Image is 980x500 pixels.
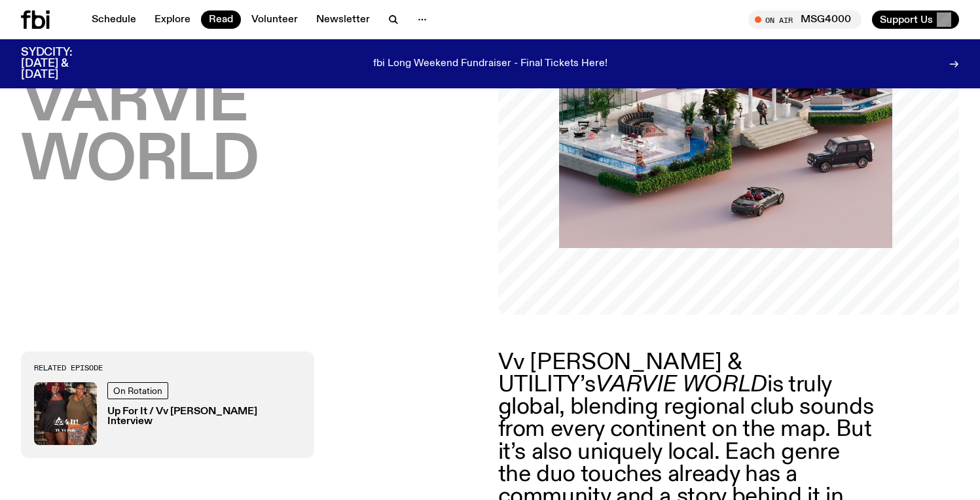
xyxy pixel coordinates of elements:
[308,10,378,29] a: Newsletter
[244,10,306,29] a: Volunteer
[34,365,301,372] h3: Related Episode
[21,47,105,80] h3: SYDCITY: [DATE] & [DATE]
[34,382,301,445] a: On RotationUp For It / Vv [PERSON_NAME] Interview
[872,10,959,29] button: Support Us
[880,14,933,26] span: Support Us
[21,70,257,194] span: VARVIE WORLD
[147,10,198,29] a: Explore
[84,10,144,29] a: Schedule
[595,373,767,397] em: VARVIE WORLD
[373,58,608,70] p: fbi Long Weekend Fundraiser - Final Tickets Here!
[107,407,301,427] h3: Up For It / Vv [PERSON_NAME] Interview
[201,10,241,29] a: Read
[748,10,862,29] button: On AirMSG4000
